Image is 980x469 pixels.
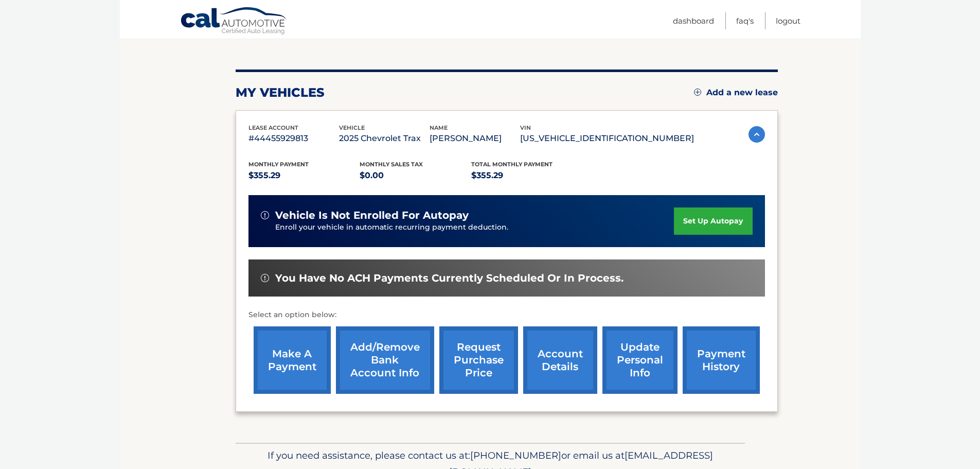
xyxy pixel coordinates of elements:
[749,126,765,143] img: accordion-active.svg
[275,222,674,233] p: Enroll your vehicle in automatic recurring payment deduction.
[520,131,694,146] p: [US_VEHICLE_IDENTIFICATION_NUMBER]
[248,309,765,321] p: Select an option below:
[275,272,623,285] span: You have no ACH payments currently scheduled or in process.
[360,161,423,168] span: Monthly sales Tax
[471,168,583,183] p: $355.29
[430,131,520,146] p: [PERSON_NAME]
[248,168,360,183] p: $355.29
[339,124,365,131] span: vehicle
[275,209,469,222] span: vehicle is not enrolled for autopay
[439,326,518,394] a: request purchase price
[430,124,448,131] span: name
[602,326,678,394] a: update personal info
[523,326,597,394] a: account details
[236,85,325,100] h2: my vehicles
[673,12,714,29] a: Dashboard
[248,124,298,131] span: lease account
[180,7,288,37] a: Cal Automotive
[248,131,339,146] p: #44455929813
[336,326,434,394] a: Add/Remove bank account info
[339,131,430,146] p: 2025 Chevrolet Trax
[694,89,701,96] img: add.svg
[736,12,754,29] a: FAQ's
[470,449,561,461] span: [PHONE_NUMBER]
[261,211,269,219] img: alert-white.svg
[683,326,760,394] a: payment history
[360,168,471,183] p: $0.00
[471,161,553,168] span: Total Monthly Payment
[261,274,269,282] img: alert-white.svg
[674,207,752,235] a: set up autopay
[520,124,531,131] span: vin
[254,326,331,394] a: make a payment
[776,12,800,29] a: Logout
[694,88,778,98] a: Add a new lease
[248,161,309,168] span: Monthly Payment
